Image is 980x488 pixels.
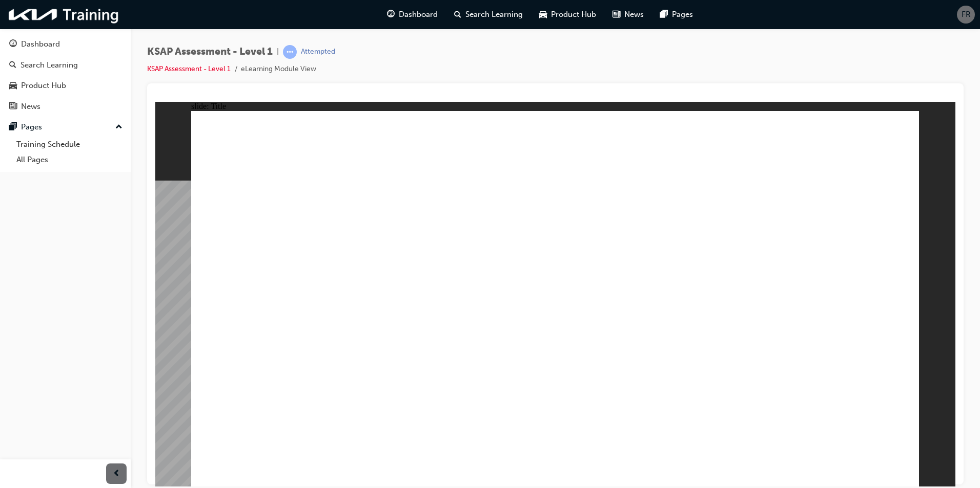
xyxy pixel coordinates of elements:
span: guage-icon [9,40,17,49]
a: car-iconProduct Hub [531,4,604,25]
a: Training Schedule [12,137,127,152]
li: eLearning Module View [241,63,316,75]
span: | [277,46,279,58]
span: up-icon [115,121,122,134]
div: Dashboard [21,38,60,50]
span: search-icon [9,61,16,70]
span: Search Learning [465,9,523,20]
span: pages-icon [660,8,668,21]
button: FR [957,6,975,24]
div: Attempted [301,47,335,57]
span: Pages [672,9,693,20]
a: pages-iconPages [652,4,701,25]
a: KSAP Assessment - Level 1 [147,64,231,73]
span: prev-icon [113,468,120,480]
span: Dashboard [399,9,438,20]
span: guage-icon [387,8,395,21]
img: kia-training [5,4,123,25]
span: news-icon [9,102,17,112]
div: News [21,101,40,113]
button: Pages [4,118,127,137]
a: search-iconSearch Learning [446,4,531,25]
span: KSAP Assessment - Level 1 [147,46,273,58]
a: Product Hub [4,76,127,95]
div: Product Hub [21,80,66,92]
a: Dashboard [4,35,127,54]
a: guage-iconDashboard [379,4,446,25]
span: Product Hub [551,9,596,20]
span: News [624,9,644,20]
a: news-iconNews [604,4,652,25]
div: Pages [21,121,42,133]
span: learningRecordVerb_ATTEMPT-icon [283,45,297,59]
a: Search Learning [4,56,127,75]
span: FR [962,9,971,20]
span: car-icon [9,81,17,91]
span: search-icon [454,8,461,21]
span: pages-icon [9,123,17,132]
a: All Pages [12,152,127,168]
a: News [4,97,127,116]
div: Search Learning [21,59,78,71]
span: car-icon [539,8,547,21]
button: DashboardSearch LearningProduct HubNews [4,33,127,118]
span: news-icon [612,8,620,21]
